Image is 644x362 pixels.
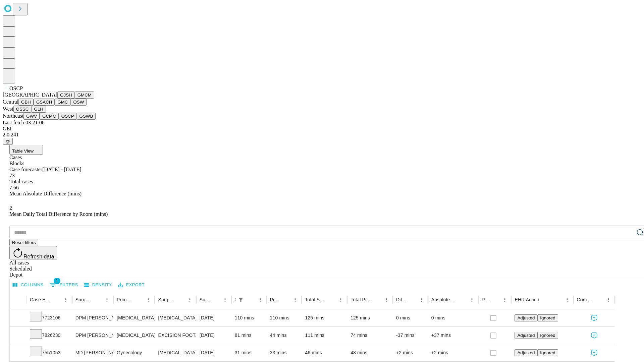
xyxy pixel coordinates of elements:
button: Sort [540,295,549,304]
button: @ [3,138,13,145]
div: [DATE] [200,327,228,344]
button: Reset filters [9,239,38,246]
div: 48 mins [351,344,389,361]
button: Ignored [537,349,558,356]
div: DPM [PERSON_NAME] [75,327,110,344]
div: Comments [577,297,594,302]
button: Menu [382,295,391,304]
button: Export [116,280,146,290]
button: Table View [9,145,43,155]
button: Sort [594,295,604,304]
div: +2 mins [431,344,475,361]
div: Surgery Date [200,297,210,302]
span: Adjusted [517,315,535,320]
div: Scheduled In Room Duration [235,297,235,302]
div: 1 active filter [236,295,246,304]
button: GSWB [77,113,96,120]
button: Sort [491,295,500,304]
div: Primary Service [117,297,133,302]
span: Last fetch: 03:21:06 [3,120,45,125]
div: [MEDICAL_DATA] [117,309,151,326]
div: 125 mins [351,309,389,326]
button: Sort [93,295,102,304]
div: Case Epic Id [30,297,51,302]
button: OSSC [13,106,32,113]
button: Adjusted [515,349,537,356]
span: Ignored [540,315,555,320]
button: Select columns [11,280,45,290]
div: Total Scheduled Duration [305,297,326,302]
div: Gynecology [117,344,151,361]
div: [DATE] [200,344,228,361]
button: GCMC [40,113,59,120]
button: OSCP [59,113,77,120]
button: Expand [13,312,23,324]
span: 2 [9,205,12,211]
div: Difference [396,297,407,302]
span: [DATE] - [DATE] [42,167,81,172]
span: Table View [12,148,34,154]
span: Adjusted [517,333,535,338]
button: Menu [290,295,300,304]
button: GSACH [34,99,55,106]
button: Sort [327,295,336,304]
div: 110 mins [235,309,263,326]
span: Reset filters [12,240,36,245]
div: 0 mins [431,309,475,326]
div: 81 mins [235,327,263,344]
span: [GEOGRAPHIC_DATA] [3,92,57,98]
div: +2 mins [396,344,425,361]
button: Menu [185,295,195,304]
button: Adjusted [515,314,537,321]
button: Show filters [236,295,246,304]
button: Menu [500,295,509,304]
button: GLH [31,106,46,113]
button: Expand [13,330,23,342]
div: [MEDICAL_DATA] FLEXOR TOE OPEN [158,309,193,326]
button: Menu [336,295,345,304]
div: -37 mins [396,327,425,344]
button: Menu [61,295,70,304]
button: Sort [134,295,144,304]
span: Case forecaster [9,167,42,172]
button: Ignored [537,332,558,339]
div: EXCISION FOOT/TOE SUBQ TUMOR, 1.5 CM OR MORE [158,327,193,344]
span: Adjusted [517,350,535,355]
div: Absolute Difference [431,297,457,302]
div: 0 mins [396,309,425,326]
button: Sort [408,295,417,304]
button: GBH [18,99,34,106]
div: 7723106 [30,309,69,326]
div: 74 mins [351,327,389,344]
button: Menu [220,295,230,304]
button: Menu [256,295,265,304]
div: 125 mins [305,309,344,326]
button: Sort [211,295,220,304]
button: Sort [52,295,61,304]
div: 44 mins [270,327,299,344]
div: 33 mins [270,344,299,361]
div: Surgery Name [158,297,175,302]
span: Ignored [540,350,555,355]
button: GJSH [57,92,75,99]
button: Sort [246,295,256,304]
div: DPM [PERSON_NAME] [75,309,110,326]
button: OSW [71,99,87,106]
button: Sort [176,295,185,304]
button: GMCM [75,92,94,99]
span: Northeast [3,113,23,119]
button: GMC [55,99,70,106]
div: Resolved in EHR [482,297,490,302]
div: 31 mins [235,344,263,361]
span: Total cases [9,179,33,184]
span: @ [5,139,10,144]
div: EHR Action [515,297,539,302]
div: 7551053 [30,344,69,361]
div: Total Predicted Duration [351,297,372,302]
div: MD [PERSON_NAME] [75,344,110,361]
div: 2.0.241 [3,132,641,138]
button: Sort [372,295,382,304]
span: Refresh data [23,254,54,259]
div: Surgeon Name [75,297,92,302]
div: Predicted In Room Duration [270,297,281,302]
